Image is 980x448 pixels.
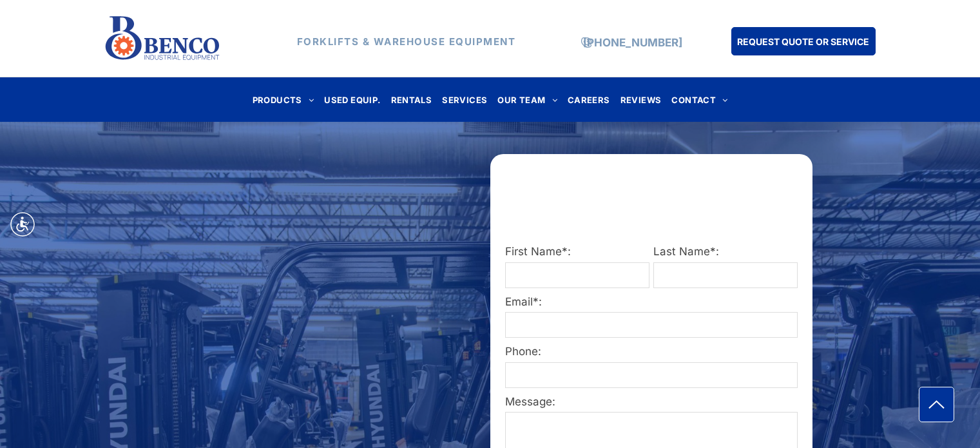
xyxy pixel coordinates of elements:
[386,91,437,108] a: RENTALS
[615,91,667,108] a: REVIEWS
[505,294,798,311] label: Email*:
[492,91,562,108] a: OUR TEAM
[505,244,649,260] label: First Name*:
[731,27,876,55] a: REQUEST QUOTE OR SERVICE
[247,91,320,108] a: PRODUCTS
[437,91,492,108] a: SERVICES
[562,91,615,108] a: CAREERS
[653,244,798,260] label: Last Name*:
[583,36,682,49] a: [PHONE_NUMBER]
[319,91,385,108] a: USED EQUIP.
[666,91,733,108] a: CONTACT
[505,344,798,360] label: Phone:
[737,30,869,54] span: REQUEST QUOTE OR SERVICE
[505,394,798,411] label: Message:
[297,35,516,48] strong: FORKLIFTS & WAREHOUSE EQUIPMENT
